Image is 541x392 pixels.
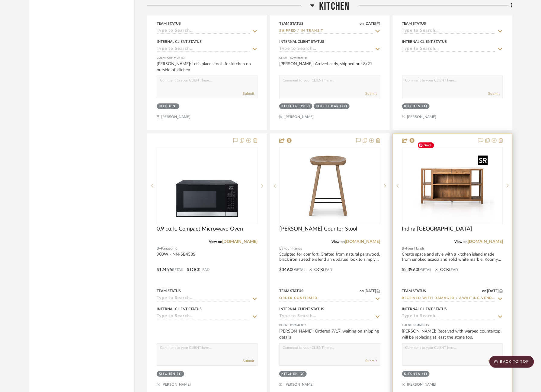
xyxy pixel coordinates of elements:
span: [DATE] [364,289,377,293]
div: Kitchen [404,104,421,109]
a: [DOMAIN_NAME] [345,240,380,244]
span: Four Hands [406,246,425,252]
span: By [279,246,283,252]
div: (2) [300,372,305,377]
button: Submit [366,359,377,364]
img: 0.9 cu.ft. Compact Microwave Oven [169,148,245,224]
input: Type to Search… [157,296,250,302]
div: (20.9) [300,104,310,109]
button: Submit [488,91,500,96]
div: (1) [422,104,427,109]
input: Type to Search… [402,46,496,52]
span: By [402,246,406,252]
div: Internal Client Status [402,307,447,312]
div: (1) [177,372,182,377]
span: on [482,289,487,293]
span: [DATE] [487,289,500,293]
scroll-to-top-button: BACK TO TOP [489,356,534,368]
input: Type to Search… [157,28,250,34]
div: Kitchen [159,104,176,109]
span: Indira [GEOGRAPHIC_DATA] [402,226,472,233]
span: Panasonic [161,246,177,252]
a: [DOMAIN_NAME] [468,240,503,244]
div: Internal Client Status [279,307,324,312]
input: Type to Search… [279,296,373,302]
span: View on [454,240,468,244]
div: Team Status [157,288,181,294]
div: Kitchen [281,104,298,109]
div: (1) [422,372,427,377]
span: 0.9 cu.ft. Compact Microwave Oven [157,226,243,233]
div: Internal Client Status [402,39,447,44]
div: Coffee Bar [316,104,339,109]
div: Team Status [157,21,181,26]
div: [PERSON_NAME]: Received with warped countertop, will be replacing at least the stone top. [402,329,503,341]
span: View on [209,240,222,244]
img: Indira Kitchen Island [415,148,490,224]
input: Type to Search… [279,314,373,320]
button: Submit [366,91,377,96]
span: By [157,246,161,252]
input: Type to Search… [157,314,250,320]
div: Team Status [402,21,426,26]
input: Type to Search… [157,46,250,52]
input: Type to Search… [279,28,373,34]
a: [DOMAIN_NAME] [222,240,258,244]
button: Submit [243,359,254,364]
button: Submit [488,359,500,364]
div: [PERSON_NAME]: Arrived early, shipped out 8/21 [279,61,380,73]
input: Type to Search… [279,46,373,52]
div: Team Status [279,21,303,26]
div: Kitchen [159,372,176,377]
div: Team Status [402,288,426,294]
span: Four Hands [283,246,302,252]
span: on [360,22,364,25]
div: [PERSON_NAME]: Let’s place stools for kitchen on outside of kitchen [157,61,258,73]
span: View on [332,240,345,244]
span: Save [418,142,434,148]
div: Team Status [279,288,303,294]
input: Type to Search… [402,296,496,302]
img: Barrett Counter Stool [292,148,367,224]
span: [DATE] [364,21,377,26]
input: Type to Search… [402,314,496,320]
div: Kitchen [281,372,298,377]
input: Type to Search… [402,28,496,34]
div: [PERSON_NAME]: Ordered 7/17, waiting on shipping details [279,329,380,341]
div: Internal Client Status [157,39,202,44]
div: Internal Client Status [157,307,202,312]
div: (22) [340,104,347,109]
span: [PERSON_NAME] Counter Stool [279,226,357,233]
div: Internal Client Status [279,39,324,44]
span: on [360,289,364,293]
div: Kitchen [404,372,421,377]
button: Submit [243,91,254,96]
